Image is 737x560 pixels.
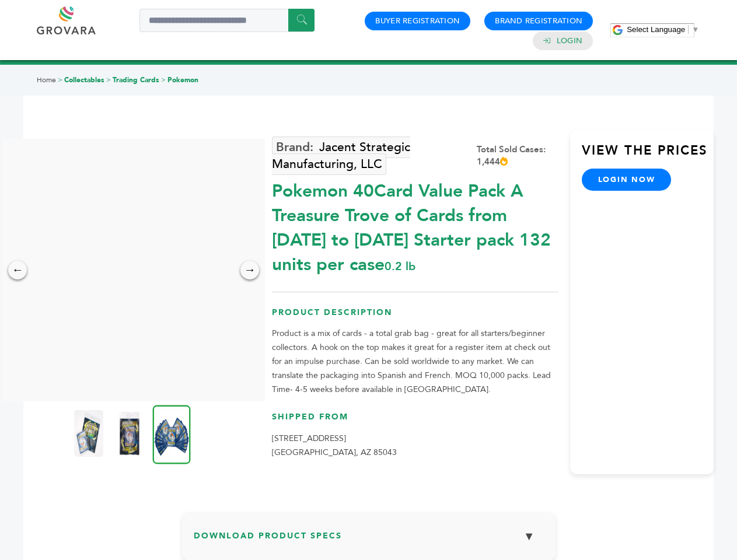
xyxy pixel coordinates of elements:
[582,142,714,169] h3: View the Prices
[557,36,582,46] a: Login
[139,9,315,32] input: Search a product or brand...
[688,25,689,34] span: ​
[691,25,699,34] span: ▼
[272,136,410,175] a: Jacent Strategic Manufacturing, LLC
[115,410,144,457] img: Pokemon 40-Card Value Pack – A Treasure Trove of Cards from 1996 to 2024 - Starter pack! 132 unit...
[194,524,544,558] h3: Download Product Specs
[74,410,103,457] img: Pokemon 40-Card Value Pack – A Treasure Trove of Cards from 1996 to 2024 - Starter pack! 132 unit...
[272,307,558,327] h3: Product Description
[64,75,104,85] a: Collectables
[515,524,544,549] button: ▼
[272,432,558,460] p: [STREET_ADDRESS] [GEOGRAPHIC_DATA], AZ 85043
[106,75,111,85] span: >
[495,16,582,26] a: Brand Registration
[272,327,558,397] p: Product is a mix of cards - a total grab bag - great for all starters/beginner collectors. A hook...
[582,169,672,191] a: login now
[375,16,460,26] a: Buyer Registration
[240,261,259,279] div: →
[58,75,62,85] span: >
[153,405,191,464] img: Pokemon 40-Card Value Pack – A Treasure Trove of Cards from 1996 to 2024 - Starter pack! 132 unit...
[8,261,27,279] div: ←
[272,173,558,277] div: Pokemon 40Card Value Pack A Treasure Trove of Cards from [DATE] to [DATE] Starter pack 132 units ...
[627,25,699,34] a: Select Language​
[477,143,558,168] div: Total Sold Cases: 1,444
[37,75,56,85] a: Home
[272,411,558,432] h3: Shipped From
[161,75,166,85] span: >
[113,75,159,85] a: Trading Cards
[385,258,415,274] span: 0.2 lb
[627,25,685,34] span: Select Language
[167,75,198,85] a: Pokemon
